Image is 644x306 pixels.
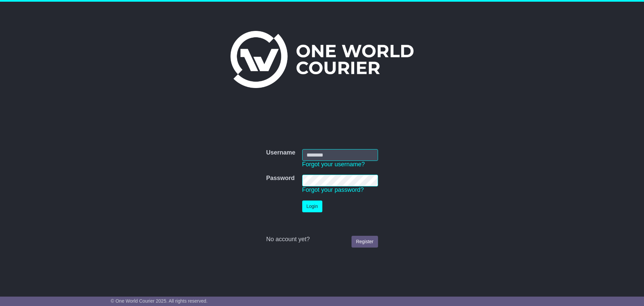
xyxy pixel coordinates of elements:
img: One World [230,31,414,88]
span: © One World Courier 2025. All rights reserved. [111,298,208,304]
label: Username [266,149,295,157]
div: No account yet? [266,236,378,243]
a: Forgot your username? [302,161,365,168]
a: Forgot your password? [302,186,364,193]
a: Register [352,236,378,248]
label: Password [266,175,294,182]
button: Login [302,201,322,212]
